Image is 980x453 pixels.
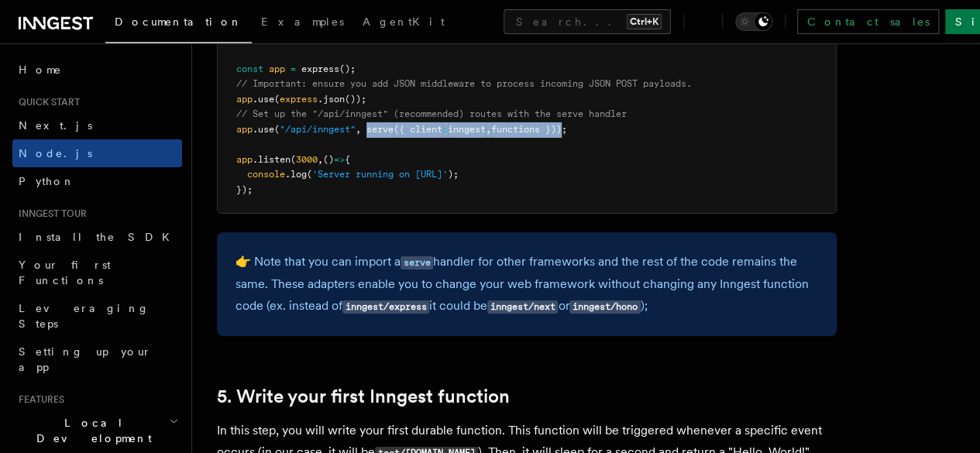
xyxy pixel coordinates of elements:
span: Python [19,175,75,187]
span: Local Development [12,415,169,446]
span: Documentation [115,15,242,28]
span: functions })); [491,124,567,135]
kbd: Ctrl+K [627,14,662,29]
button: Local Development [12,409,182,452]
span: .json [318,94,345,105]
p: 👉 Note that you can import a handler for other frameworks and the rest of the code remains the sa... [236,251,818,317]
span: .log [285,169,307,180]
span: () [323,154,334,165]
span: = [291,63,296,74]
a: serve [401,254,433,269]
code: inngest/express [342,300,429,314]
span: Features [12,393,64,406]
code: inngest/hono [569,300,640,314]
span: app [236,124,253,135]
a: Node.js [12,139,182,167]
span: const [236,63,263,74]
span: "/api/inngest" [280,124,356,135]
span: 'Server running on [URL]' [312,169,448,180]
span: Your first Functions [19,259,111,287]
span: app [236,94,253,105]
a: AgentKit [353,5,454,42]
span: , [356,124,361,135]
button: Toggle dark mode [735,12,772,31]
span: app [269,63,285,74]
span: Node.js [19,147,92,160]
span: ( [274,94,280,105]
span: ); [448,169,459,180]
span: AgentKit [363,15,445,28]
span: Install the SDK [19,231,179,243]
a: Documentation [105,5,252,43]
a: Examples [252,5,353,42]
a: Your first Functions [12,251,182,294]
span: (); [339,63,356,74]
span: 3000 [296,154,318,165]
span: Examples [261,15,344,28]
a: Setting up your app [12,338,182,381]
span: => [334,154,345,165]
span: ()); [345,94,366,105]
span: Inngest tour [12,208,87,220]
a: Next.js [12,112,182,139]
a: 5. Write your first Inngest function [217,386,510,407]
span: inngest [448,124,486,135]
span: express [280,94,318,105]
span: : [442,124,448,135]
span: serve [366,124,394,135]
span: // Important: ensure you add JSON middleware to process incoming JSON POST payloads. [236,78,692,89]
span: .use [253,94,274,105]
span: ( [291,154,296,165]
code: serve [401,256,433,269]
span: // Set up the "/api/inngest" (recommended) routes with the serve handler [236,108,627,119]
span: , [486,124,491,135]
span: { [345,154,350,165]
span: .listen [253,154,291,165]
code: inngest/next [487,300,558,314]
span: express [301,63,339,74]
span: , [318,154,323,165]
span: Setting up your app [19,345,152,373]
button: Search...Ctrl+K [504,9,671,34]
span: ( [307,169,312,180]
a: Contact sales [797,9,939,34]
span: }); [236,184,253,195]
span: Home [19,62,62,77]
span: console [247,169,285,180]
a: Install the SDK [12,223,182,251]
a: Python [12,167,182,195]
span: Leveraging Steps [19,302,150,330]
span: Quick start [12,96,80,108]
span: .use [253,124,274,135]
a: Home [12,56,182,84]
span: ({ client [394,124,442,135]
a: Leveraging Steps [12,294,182,338]
span: Next.js [19,119,92,132]
span: app [236,154,253,165]
span: ( [274,124,280,135]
